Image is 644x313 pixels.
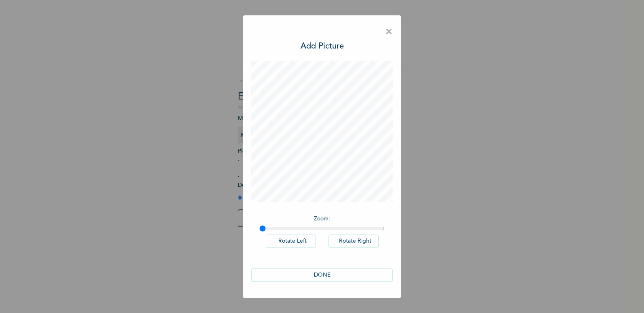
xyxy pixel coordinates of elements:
button: Rotate Right [328,235,379,248]
span: × [385,23,393,40]
button: Rotate Left [266,235,316,248]
h3: Add Picture [301,40,344,53]
span: Please add a recent Passport Photograph [238,148,383,181]
p: Zoom : [259,215,385,223]
button: DONE [251,269,393,282]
